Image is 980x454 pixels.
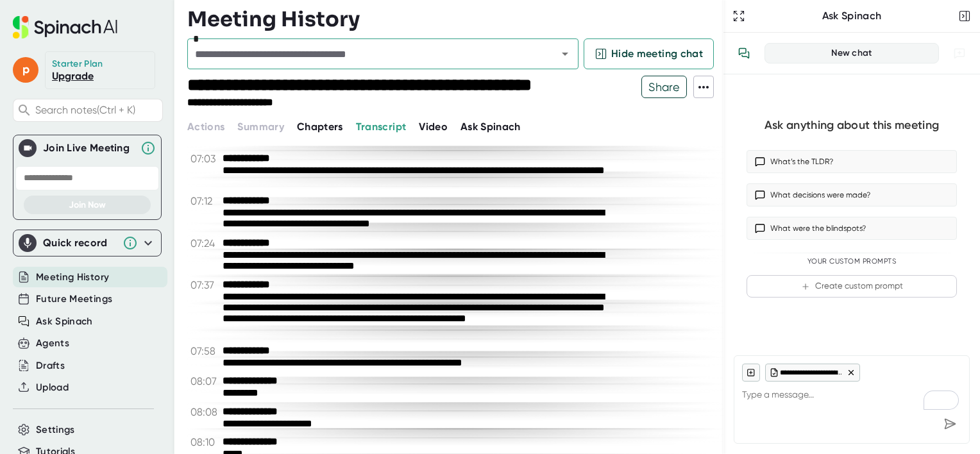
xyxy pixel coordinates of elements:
span: 07:58 [190,345,219,357]
div: Your Custom Prompts [747,257,957,266]
span: Search notes (Ctrl + K) [35,104,159,116]
span: Actions [187,121,224,133]
span: 08:07 [190,375,219,387]
button: Share [641,76,687,98]
span: Ask Spinach [460,121,521,133]
button: Meeting History [36,270,109,285]
div: New chat [773,47,931,59]
button: Summary [237,119,283,135]
span: 07:03 [190,153,219,165]
span: 08:08 [190,406,219,418]
button: What were the blindspots? [747,217,957,240]
button: Agents [36,336,69,351]
div: Join Live Meeting [43,142,134,155]
button: Create custom prompt [747,275,957,298]
button: Future Meetings [36,292,112,307]
button: What’s the TLDR? [747,150,957,173]
span: Video [419,121,448,133]
div: Send message [938,412,961,435]
button: Video [419,119,448,135]
div: Ask anything about this meeting [765,118,939,133]
span: Transcript [356,121,407,133]
textarea: To enrich screen reader interactions, please activate Accessibility in Grammarly extension settings [742,382,961,412]
button: Ask Spinach [460,119,521,135]
div: Ask Spinach [748,10,956,22]
img: Join Live Meeting [21,142,34,155]
button: Chapters [297,119,343,135]
span: 07:24 [190,237,219,249]
span: 08:10 [190,436,219,448]
button: Transcript [356,119,407,135]
button: View conversation history [731,40,757,66]
span: Share [642,76,686,98]
div: Starter Plan [52,58,103,70]
div: Quick record [19,230,156,256]
span: Summary [237,121,283,133]
span: Chapters [297,121,343,133]
span: Join Now [69,199,106,210]
h3: Meeting History [187,7,360,31]
button: Join Now [24,196,151,214]
div: Quick record [43,237,116,249]
span: Hide meeting chat [611,46,703,62]
button: Hide meeting chat [584,38,714,69]
button: Expand to Ask Spinach page [730,7,748,25]
button: Drafts [36,358,65,373]
span: p [13,57,38,83]
button: Close conversation sidebar [956,7,974,25]
button: Ask Spinach [36,314,93,329]
button: Upload [36,380,69,395]
button: What decisions were made? [747,183,957,206]
span: 07:37 [190,279,219,291]
span: 07:12 [190,195,219,207]
div: Join Live MeetingJoin Live Meeting [19,135,156,161]
button: Settings [36,423,75,437]
button: Actions [187,119,224,135]
button: Open [556,45,574,63]
a: Upgrade [52,70,94,82]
